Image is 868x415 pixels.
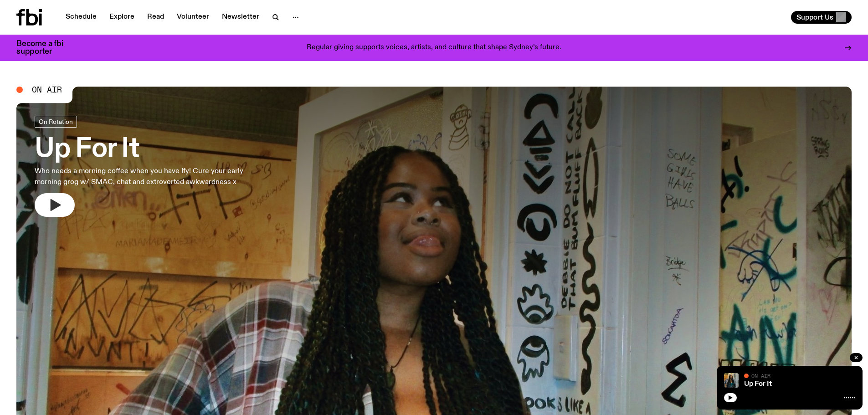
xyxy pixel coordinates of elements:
span: On Air [751,373,770,379]
h3: Up For It [35,137,268,162]
a: Read [142,11,169,24]
a: Schedule [60,11,102,24]
p: Regular giving supports voices, artists, and culture that shape Sydney’s future. [307,44,561,52]
span: Support Us [796,13,833,21]
a: Up For It [744,380,772,388]
a: On Rotation [35,116,77,128]
span: On Air [32,86,62,94]
a: Explore [104,11,140,24]
a: Newsletter [216,11,265,24]
a: Up For ItWho needs a morning coffee when you have Ify! Cure your early morning grog w/ SMAC, chat... [35,116,268,217]
button: Support Us [791,11,852,24]
p: Who needs a morning coffee when you have Ify! Cure your early morning grog w/ SMAC, chat and extr... [35,166,268,188]
a: Volunteer [171,11,215,24]
img: Ify - a Brown Skin girl with black braided twists, looking up to the side with her tongue stickin... [724,373,739,388]
h3: Become a fbi supporter [16,40,75,56]
span: On Rotation [39,118,73,125]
